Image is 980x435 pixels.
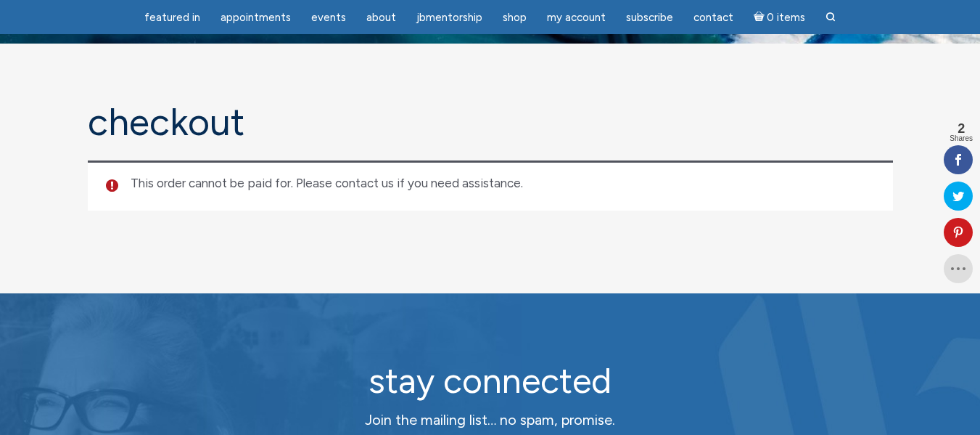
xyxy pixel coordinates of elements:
a: Contact [685,4,742,32]
h1: Checkout [88,102,893,143]
i: Cart [754,11,767,24]
span: My Account [547,11,606,24]
span: Shop [503,11,527,24]
span: Appointments [221,11,291,24]
span: 2 [950,122,973,135]
span: Subscribe [626,11,673,24]
a: Subscribe [617,4,682,32]
span: featured in [144,11,200,24]
h2: stay connected [233,362,748,400]
span: Events [311,11,346,24]
a: featured in [136,4,209,32]
span: 0 items [767,12,805,23]
a: JBMentorship [408,4,491,32]
a: Appointments [212,4,300,32]
a: Shop [494,4,535,32]
span: Shares [950,135,973,142]
li: This order cannot be paid for. Please contact us if you need assistance. [131,175,868,192]
a: Events [302,4,355,32]
a: My Account [538,4,614,32]
span: Contact [693,11,733,24]
a: About [358,4,405,32]
p: Join the mailing list… no spam, promise. [233,409,748,431]
span: JBMentorship [416,11,482,24]
a: Cart0 items [745,2,815,32]
span: About [366,11,396,24]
